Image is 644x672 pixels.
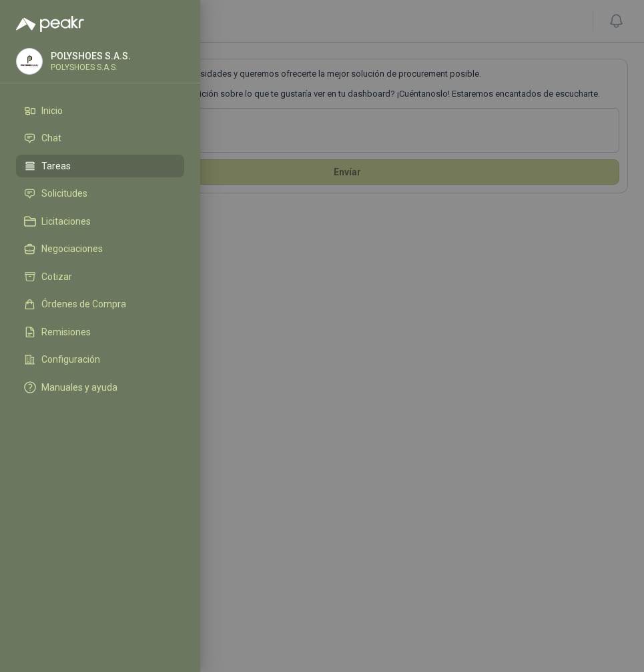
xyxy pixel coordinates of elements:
span: Manuales y ayuda [41,382,117,393]
a: Órdenes de Compra [16,293,184,316]
span: Licitaciones [41,216,91,227]
a: Manuales y ayuda [16,376,184,399]
img: Logo peakr [16,16,84,32]
a: Solicitudes [16,183,184,205]
p: POLYSHOES S.A.S. [51,51,134,61]
a: Tareas [16,155,184,177]
span: Inicio [41,105,63,116]
span: Órdenes de Compra [41,299,126,309]
span: Tareas [41,161,71,171]
span: Configuración [41,354,100,365]
span: Cotizar [41,271,72,282]
a: Licitaciones [16,210,184,233]
span: Solicitudes [41,188,87,199]
a: Chat [16,127,184,150]
span: Negociaciones [41,243,103,254]
a: Cotizar [16,265,184,288]
a: Remisiones [16,321,184,343]
p: POLYSHOES S.A.S. [51,63,134,71]
a: Configuración [16,349,184,371]
a: Inicio [16,99,184,122]
span: Chat [41,133,61,143]
a: Negociaciones [16,238,184,261]
span: Remisiones [41,327,91,337]
img: Company Logo [17,49,42,74]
